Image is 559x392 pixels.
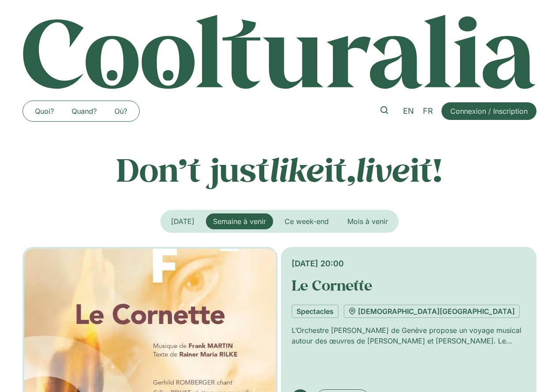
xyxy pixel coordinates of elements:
[450,106,528,116] span: Connexion / Inscription
[292,258,526,269] div: [DATE] 20:00
[213,217,266,226] span: Semaine à venir
[292,325,526,346] p: L’Orchestre [PERSON_NAME] de Genève propose un voyage musical autour des œuvres de [PERSON_NAME] ...
[403,106,414,116] span: EN
[356,148,410,190] em: live
[344,305,520,318] a: [DEMOGRAPHIC_DATA][GEOGRAPHIC_DATA]
[347,217,388,226] span: Mois à venir
[171,217,194,226] span: [DATE]
[23,150,537,188] p: Don’t just it, it!
[26,104,63,118] a: Quoi?
[418,105,437,118] a: FR
[292,276,372,295] a: Le Cornette
[285,217,329,226] span: Ce week-end
[292,305,338,318] a: Spectacles
[26,104,136,118] nav: Menu
[441,102,536,120] a: Connexion / Inscription
[106,104,136,118] a: Où?
[270,148,324,190] em: like
[399,105,418,118] a: EN
[423,106,433,116] span: FR
[63,104,106,118] a: Quand?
